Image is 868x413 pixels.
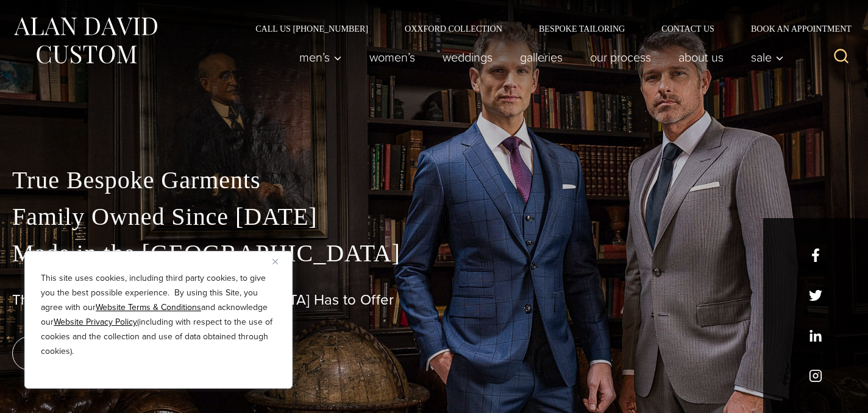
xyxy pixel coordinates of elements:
h1: The Best Custom Suits [GEOGRAPHIC_DATA] Has to Offer [12,291,856,309]
nav: Primary Navigation [286,45,791,69]
img: Close [272,259,278,264]
a: Women’s [356,45,429,69]
p: This site uses cookies, including third party cookies, to give you the best possible experience. ... [41,271,276,359]
a: Bespoke Tailoring [521,24,643,33]
img: Alan David Custom [12,13,158,68]
a: Book an Appointment [733,24,856,33]
a: Website Terms & Conditions [96,301,201,314]
a: book an appointment [12,336,183,370]
button: Close [272,254,287,269]
p: True Bespoke Garments Family Owned Since [DATE] Made in the [GEOGRAPHIC_DATA] [12,162,856,272]
a: Contact Us [643,24,733,33]
a: Our Process [577,45,665,69]
button: View Search Form [827,43,856,72]
a: Galleries [507,45,577,69]
span: Sale [751,51,784,63]
a: Call Us [PHONE_NUMBER] [237,24,386,33]
a: weddings [429,45,507,69]
span: Men’s [299,51,342,63]
a: Oxxford Collection [386,24,521,33]
nav: Secondary Navigation [237,24,856,33]
a: About Us [665,45,738,69]
a: Website Privacy Policy [54,316,137,328]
